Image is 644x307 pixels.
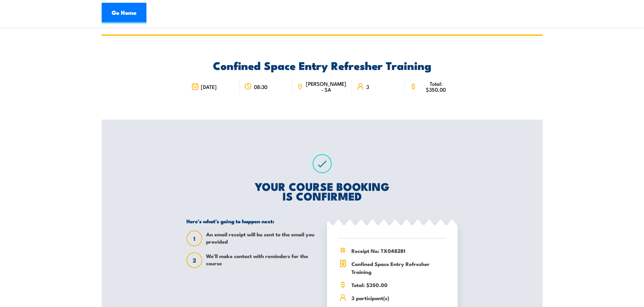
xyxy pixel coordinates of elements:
h5: Here’s what’s going to happen next: [186,218,317,224]
a: Go Home [102,3,146,23]
span: 3 participant(s) [351,294,446,302]
span: Total: $350.00 [419,81,453,92]
span: 1 [187,235,202,242]
span: We’ll make contact with reminders for the course [206,252,317,268]
h2: YOUR COURSE BOOKING IS CONFIRMED [186,181,458,201]
span: Total: $350.00 [351,281,446,289]
span: Confined Space Entry Refresher Training [351,260,446,276]
h2: Confined Space Entry Refresher Training [186,60,458,70]
span: An email receipt will be sent to the email you provided [206,231,317,246]
span: 08:30 [254,84,267,90]
span: Receipt No: TX048281 [351,247,446,255]
span: [PERSON_NAME] - SA [305,81,347,92]
span: 3 [366,84,369,90]
span: 2 [187,257,202,264]
span: [DATE] [201,84,217,90]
